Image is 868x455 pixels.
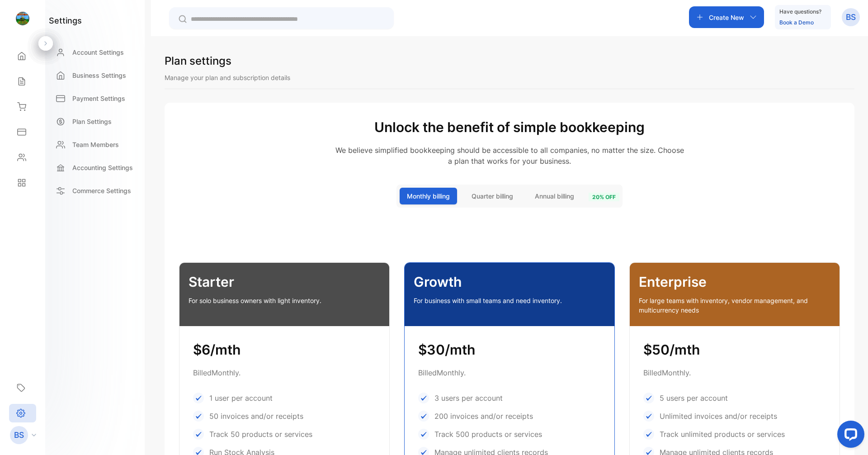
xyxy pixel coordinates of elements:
span: Quarter billing [472,191,513,201]
a: Commerce Settings [49,181,141,200]
a: Team Members [49,135,141,154]
p: Track 500 products or services [434,429,542,440]
a: Business Settings [49,66,141,85]
p: 1 user per account [209,393,273,403]
p: Billed Monthly . [193,367,376,378]
iframe: LiveChat chat widget [830,417,868,455]
p: Team Members [72,140,119,149]
span: Annual billing [535,191,574,201]
h2: Unlock the benefit of simple bookkeeping [179,117,840,137]
p: Track unlimited products or services [660,429,785,440]
button: Quarter billing [464,188,520,204]
p: BS [846,11,856,23]
h1: Plan settings [165,53,231,69]
a: Plan Settings [49,112,141,131]
p: Plan Settings [72,117,112,126]
p: For solo business owners with light inventory. [189,296,380,305]
img: logo [16,12,29,25]
p: 3 users per account [434,393,503,403]
p: 50 invoices and/or receipts [209,411,303,422]
a: Account Settings [49,43,141,62]
a: Accounting Settings [49,158,141,177]
p: Have questions? [779,7,821,16]
button: BS [842,6,860,28]
p: For business with small teams and need inventory. [414,296,605,305]
p: Payment Settings [72,94,125,103]
p: Growth [414,272,605,292]
p: Track 50 products or services [209,429,312,440]
p: Business Settings [72,71,126,80]
h1: settings [49,14,82,27]
button: Annual billing [528,188,581,204]
p: BS [14,429,24,441]
h1: $6/mth [193,340,376,360]
h1: $30/mth [418,340,601,360]
button: Monthly billing [400,188,457,204]
a: Book a Demo [779,19,814,26]
p: Manage your plan and subscription details [165,73,854,82]
p: Commerce Settings [72,186,131,195]
p: Billed Monthly . [418,367,601,378]
p: Billed Monthly . [643,367,826,378]
p: Unlimited invoices and/or receipts [660,411,777,422]
span: 20 % off [589,193,619,201]
p: Accounting Settings [72,163,133,172]
p: Account Settings [72,47,124,57]
h1: $50/mth [643,340,826,360]
span: Monthly billing [407,191,450,201]
a: Payment Settings [49,89,141,108]
p: We believe simplified bookkeeping should be accessible to all companies, no matter the size. Choo... [179,145,840,166]
p: For large teams with inventory, vendor management, and multicurrency needs [639,296,830,315]
p: Starter [189,272,380,292]
p: 200 invoices and/or receipts [434,411,533,422]
p: Create New [709,13,744,22]
p: Enterprise [639,272,830,292]
button: Create New [689,6,764,28]
p: 5 users per account [660,393,728,403]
